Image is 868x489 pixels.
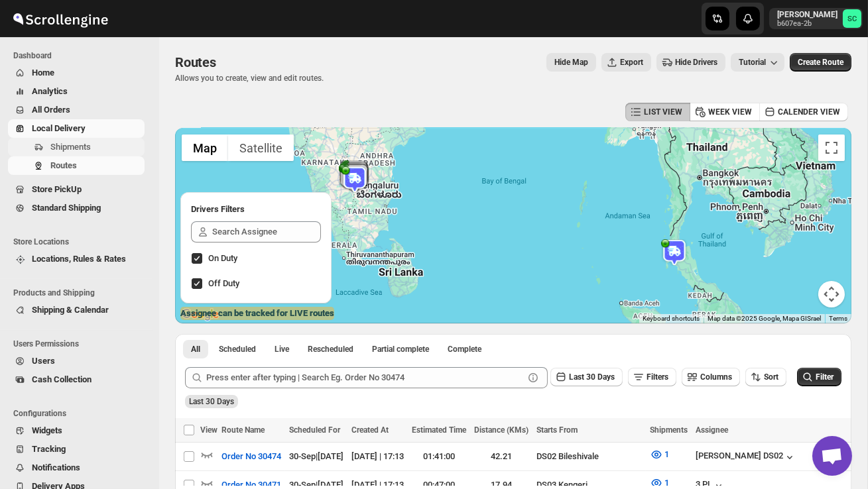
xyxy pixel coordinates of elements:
span: Hide Drivers [675,57,717,68]
button: Toggle fullscreen view [818,135,845,161]
span: Tracking [32,444,66,454]
span: Notifications [32,462,80,472]
span: Products and Shipping [13,288,150,298]
button: Keyboard shortcuts [643,314,700,323]
span: Tutorial [739,58,766,67]
button: Export [601,53,651,72]
button: Shipments [8,138,145,156]
button: Locations, Rules & Rates [8,250,145,268]
span: Order No 30474 [221,450,281,463]
button: Create Route [790,53,851,72]
span: LIST VIEW [644,107,682,117]
span: All Orders [32,105,70,115]
button: Order No 30474 [214,446,289,467]
span: Routes [50,160,77,170]
button: Widgets [8,421,145,440]
button: Map action label [546,53,596,72]
button: Show satellite imagery [228,135,294,161]
span: Shipping & Calendar [32,305,109,315]
button: 1 [642,444,677,465]
div: 42.21 [474,450,528,463]
button: Map camera controls [818,281,845,307]
label: Assignee can be tracked for LIVE routes [180,307,334,320]
button: Users [8,352,145,370]
button: WEEK VIEW [690,103,760,121]
span: Shipments [650,425,688,435]
span: CALENDER VIEW [778,107,840,117]
span: Routes [175,54,216,70]
a: Open this area in Google Maps (opens a new window) [178,306,222,323]
button: CALENDER VIEW [759,103,848,121]
span: Locations, Rules & Rates [32,254,126,264]
span: Analytics [32,86,68,96]
span: Last 30 Days [189,397,234,406]
span: Export [620,57,643,68]
span: All [191,344,200,354]
p: Allows you to create, view and edit routes. [175,73,324,83]
span: 1 [664,478,669,488]
p: b607ea-2b [777,20,837,28]
span: Sort [764,372,778,382]
button: All routes [183,340,208,358]
span: On Duty [208,253,237,263]
button: Notifications [8,459,145,477]
span: Store PickUp [32,184,82,194]
span: Widgets [32,425,62,435]
span: 30-Sep | [DATE] [289,451,343,461]
span: Sanjay chetri [843,9,861,28]
input: Search Assignee [212,221,321,243]
span: 1 [664,449,669,459]
img: Google [178,306,222,323]
span: WEEK VIEW [708,107,752,117]
span: Users Permissions [13,339,150,349]
img: ScrollEngine [11,2,110,35]
span: Hide Map [554,57,588,68]
span: Created At [351,425,389,435]
button: Sort [745,368,786,386]
a: Terms (opens in new tab) [829,315,847,322]
button: LIST VIEW [625,103,690,121]
span: Configurations [13,408,150,419]
h2: Drivers Filters [191,203,321,216]
button: Home [8,64,145,82]
button: Routes [8,156,145,175]
span: Columns [700,372,732,382]
input: Press enter after typing | Search Eg. Order No 30474 [206,367,524,388]
button: Analytics [8,82,145,101]
span: Map data ©2025 Google, Mapa GISrael [708,315,821,322]
button: [PERSON_NAME] DS02 [696,451,796,464]
span: Partial complete [372,344,429,354]
span: Home [32,68,54,78]
button: User menu [769,8,863,29]
span: Rescheduled [308,344,353,354]
span: Route Name [221,425,265,435]
span: Distance (KMs) [474,425,528,435]
button: Columns [682,368,740,386]
span: Starts From [536,425,578,435]
div: [DATE] | 17:13 [351,450,404,463]
text: SC [847,15,857,23]
button: Tutorial [731,53,784,72]
button: Shipping & Calendar [8,301,145,319]
span: Last 30 Days [569,372,615,382]
span: Create Route [798,57,843,68]
div: DS02 Bileshivale [536,450,642,463]
span: Dashboard [13,50,150,61]
span: Cash Collection [32,374,92,384]
span: Scheduled [219,344,256,354]
button: Filters [628,368,676,386]
button: All Orders [8,101,145,119]
span: View [200,425,217,435]
span: Filters [647,372,668,382]
div: Open chat [812,436,852,476]
span: Off Duty [208,278,239,288]
span: Filter [816,372,834,382]
span: Assignee [696,425,728,435]
button: Cash Collection [8,370,145,389]
span: Complete [448,344,481,354]
div: 01:41:00 [412,450,466,463]
button: Tracking [8,440,145,459]
span: Live [275,344,289,354]
button: Last 30 Days [550,368,623,386]
span: Store Locations [13,237,150,247]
